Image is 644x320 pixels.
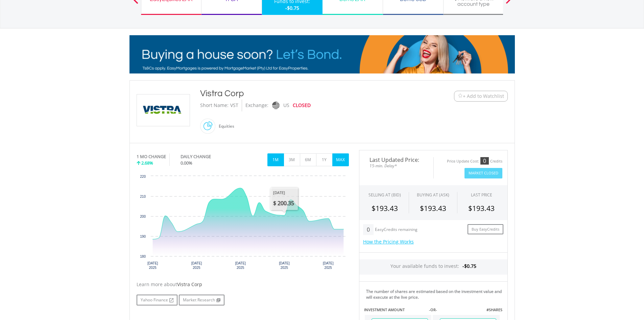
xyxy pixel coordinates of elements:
[200,100,229,111] div: Short Name:
[368,192,401,198] div: SELLING AT (BID)
[480,157,489,165] div: 0
[140,215,146,218] text: 200
[141,160,153,166] span: 2.68%
[375,227,418,233] div: EasyCredits remaining
[332,153,349,166] button: MAX
[300,153,316,166] button: 6M
[316,153,333,166] button: 1Y
[364,307,405,313] label: INVESTMENT AMOUNT
[215,118,234,134] div: Equities
[177,281,202,287] span: Vistra Corp
[454,91,508,102] button: Watchlist + Add to Watchlist
[179,295,224,305] a: Market Research
[235,261,246,270] text: [DATE] 2025
[279,261,290,270] text: [DATE] 2025
[137,281,349,288] div: Learn more about
[137,173,349,274] div: Chart. Highcharts interactive chart.
[181,160,192,166] span: 0.00%
[463,93,504,100] span: + Add to Watchlist
[147,261,158,270] text: [DATE] 2025
[137,153,166,160] div: 1 MO CHANGE
[363,224,374,235] div: 0
[471,192,492,198] div: LAST PRICE
[429,307,437,313] label: -OR-
[137,295,177,305] a: Yahoo Finance
[245,100,268,111] div: Exchange:
[372,204,398,213] span: $193.43
[468,224,503,235] a: Buy EasyCredits
[323,261,333,270] text: [DATE] 2025
[181,153,234,160] div: DAILY CHANGE
[364,157,428,163] span: Last Updated Price:
[138,94,189,126] img: EQU.US.VST.png
[140,255,146,258] text: 180
[285,5,299,11] span: -$0.75
[486,307,502,313] label: #SHARES
[284,153,300,166] button: 3M
[140,235,146,238] text: 190
[293,100,311,111] div: CLOSED
[363,238,414,245] a: How the Pricing Works
[464,168,502,178] button: Market Closed
[490,159,502,164] div: Credits
[129,35,515,73] img: EasyMortage Promotion Banner
[267,153,284,166] button: 1M
[462,263,476,269] span: -$0.75
[283,100,289,111] div: US
[366,289,505,300] div: The number of shares are estimated based on the investment value and will execute at the live price.
[468,204,495,213] span: $193.43
[272,102,279,109] img: nasdaq.png
[420,204,446,213] span: $193.43
[458,93,463,99] img: Watchlist
[417,192,449,198] span: BUYING AT (ASK)
[200,87,412,100] div: Vistra Corp
[140,175,146,178] text: 220
[230,100,238,111] div: VST
[364,163,428,169] span: 15-min. Delay*
[359,259,507,275] div: Your available funds to invest:
[140,195,146,198] text: 210
[191,261,202,270] text: [DATE] 2025
[447,159,479,164] div: Price Update Cost:
[137,173,349,274] svg: Interactive chart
